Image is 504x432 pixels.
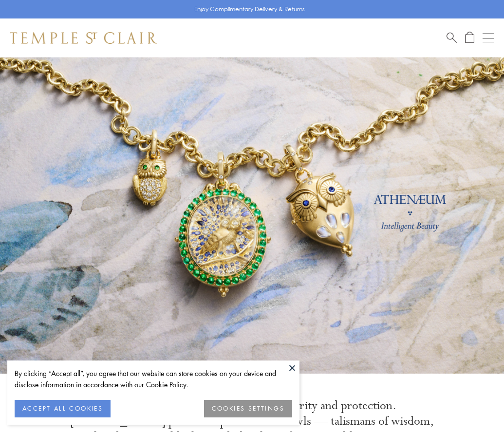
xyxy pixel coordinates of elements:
[194,4,305,14] p: Enjoy Complimentary Delivery & Returns
[15,368,292,390] div: By clicking “Accept all”, you agree that our website can store cookies on your device and disclos...
[447,32,457,44] a: Search
[10,32,157,44] img: Temple St. Clair
[204,400,292,417] button: COOKIES SETTINGS
[15,400,111,417] button: ACCEPT ALL COOKIES
[483,32,494,44] button: Open navigation
[465,32,474,44] a: Open Shopping Bag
